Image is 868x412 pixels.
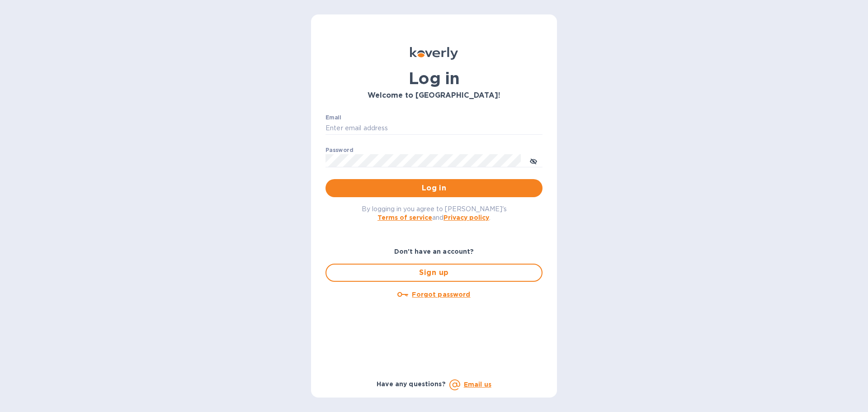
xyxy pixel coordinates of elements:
[333,183,535,194] span: Log in
[325,69,542,88] h1: Log in
[325,264,542,282] button: Sign up
[334,267,534,278] span: Sign up
[377,214,432,221] a: Terms of service
[464,381,491,388] a: Email us
[394,248,474,255] b: Don't have an account?
[410,47,458,60] img: Koverly
[362,205,507,221] span: By logging in you agree to [PERSON_NAME]'s and .
[325,122,542,135] input: Enter email address
[524,152,542,170] button: toggle password visibility
[412,291,470,298] u: Forgot password
[325,179,542,197] button: Log in
[325,115,341,120] label: Email
[377,380,446,388] b: Have any questions?
[325,147,353,153] label: Password
[325,91,542,100] h3: Welcome to [GEOGRAPHIC_DATA]!
[443,214,489,221] a: Privacy policy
